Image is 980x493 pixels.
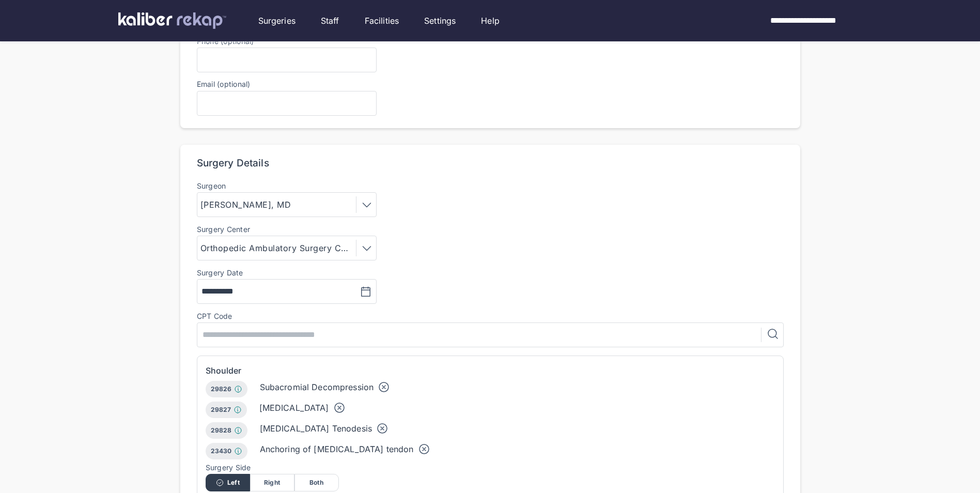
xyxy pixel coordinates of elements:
input: MM/DD/YYYY [201,285,281,298]
div: Anchoring of [MEDICAL_DATA] tendon [260,443,414,455]
div: 29826 [206,381,247,397]
img: Info.77c6ff0b.svg [234,447,242,455]
div: 29828 [206,422,247,439]
a: Help [481,14,500,27]
a: Settings [424,14,456,27]
div: Surgery Side [206,464,775,472]
img: Info.77c6ff0b.svg [234,385,242,393]
div: Orthopedic Ambulatory Surgery Center of [GEOGRAPHIC_DATA] [200,242,356,254]
label: Surgery Center [197,225,377,234]
div: [PERSON_NAME], MD [200,198,294,211]
label: Email (optional) [197,80,251,88]
img: kaliber labs logo [118,12,226,29]
a: Surgeries [258,14,295,27]
div: 29827 [206,402,247,418]
a: Staff [321,14,339,27]
div: Both [294,474,339,491]
img: Info.77c6ff0b.svg [234,426,242,435]
a: Facilities [365,14,399,27]
div: Right [250,474,294,491]
div: Surgery Details [197,157,269,170]
div: Subacromial Decompression [260,381,374,393]
div: 23430 [206,443,247,459]
div: Left [206,474,250,491]
div: Surgery Date [197,269,243,277]
div: [MEDICAL_DATA] Tenodesis [260,422,372,435]
div: Shoulder [206,364,775,377]
div: [MEDICAL_DATA] [259,402,329,414]
img: Info.77c6ff0b.svg [234,406,242,414]
div: CPT Code [197,312,784,320]
label: Surgeon [197,182,377,190]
